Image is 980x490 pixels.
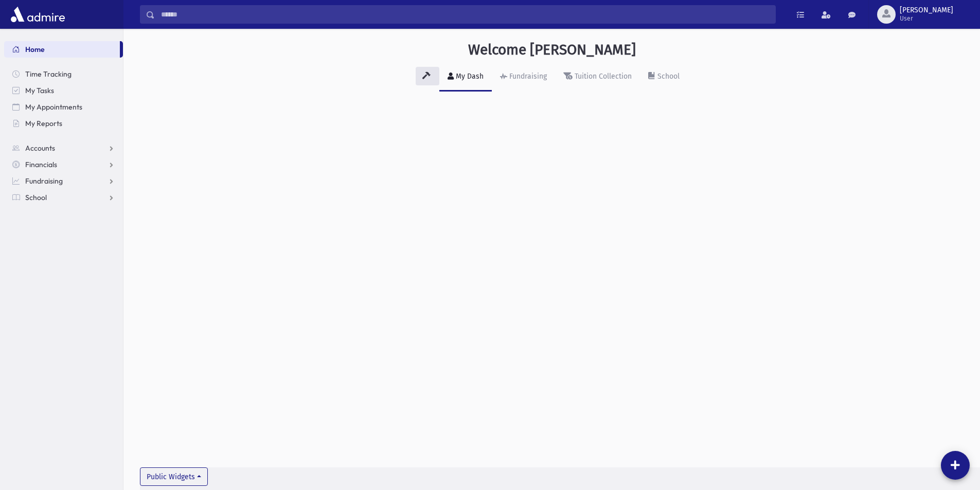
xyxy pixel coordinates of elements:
[573,72,632,81] div: Tuition Collection
[4,156,123,173] a: Financials
[439,63,492,92] a: My Dash
[4,115,123,132] a: My Reports
[555,63,640,92] a: Tuition Collection
[900,6,953,14] span: [PERSON_NAME]
[4,99,123,115] a: My Appointments
[4,66,123,82] a: Time Tracking
[25,119,62,128] span: My Reports
[25,69,72,79] span: Time Tracking
[4,189,123,206] a: School
[25,193,47,202] span: School
[4,82,123,99] a: My Tasks
[492,63,555,92] a: Fundraising
[25,176,63,186] span: Fundraising
[900,14,953,23] span: User
[4,173,123,189] a: Fundraising
[25,102,82,112] span: My Appointments
[155,5,775,24] input: Search
[8,4,67,25] img: AdmirePro
[454,72,484,81] div: My Dash
[140,467,208,486] button: Public Widgets
[4,41,120,58] a: Home
[25,160,57,169] span: Financials
[25,45,45,54] span: Home
[507,72,547,81] div: Fundraising
[4,140,123,156] a: Accounts
[468,41,636,59] h3: Welcome [PERSON_NAME]
[25,143,55,153] span: Accounts
[640,63,688,92] a: School
[25,86,54,95] span: My Tasks
[655,72,680,81] div: School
